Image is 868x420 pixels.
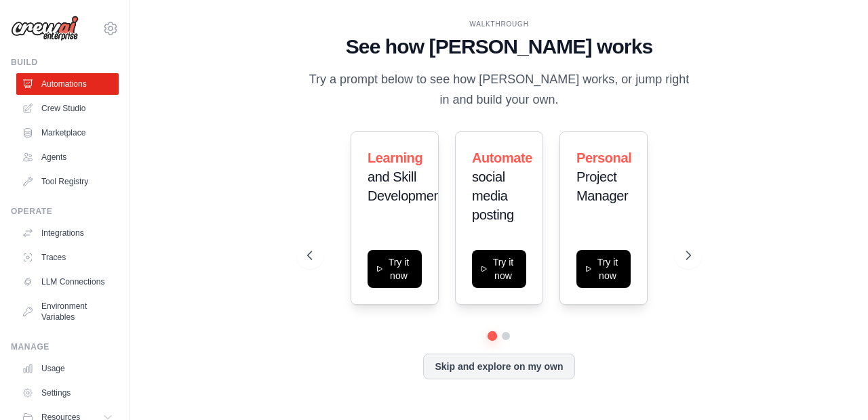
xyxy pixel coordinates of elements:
[11,57,119,68] div: Build
[16,73,119,95] a: Automations
[16,247,119,268] a: Traces
[16,146,119,168] a: Agents
[472,150,532,165] span: Automate
[472,169,514,222] span: social media posting
[16,382,119,404] a: Settings
[576,150,631,165] span: Personal
[11,341,119,352] div: Manage
[576,250,631,288] button: Try it now
[11,206,119,217] div: Operate
[16,122,119,144] a: Marketplace
[368,150,422,165] span: Learning
[11,16,79,41] img: Logo
[423,354,574,379] button: Skip and explore on my own
[307,35,691,59] h1: See how [PERSON_NAME] works
[307,19,691,29] div: WALKTHROUGH
[800,355,868,420] iframe: Chat Widget
[16,171,119,192] a: Tool Registry
[16,222,119,244] a: Integrations
[368,250,422,288] button: Try it now
[368,169,444,203] span: and Skill Development
[16,98,119,119] a: Crew Studio
[16,295,119,328] a: Environment Variables
[16,358,119,379] a: Usage
[307,70,691,110] p: Try a prompt below to see how [PERSON_NAME] works, or jump right in and build your own.
[16,271,119,293] a: LLM Connections
[576,169,628,203] span: Project Manager
[472,250,526,288] button: Try it now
